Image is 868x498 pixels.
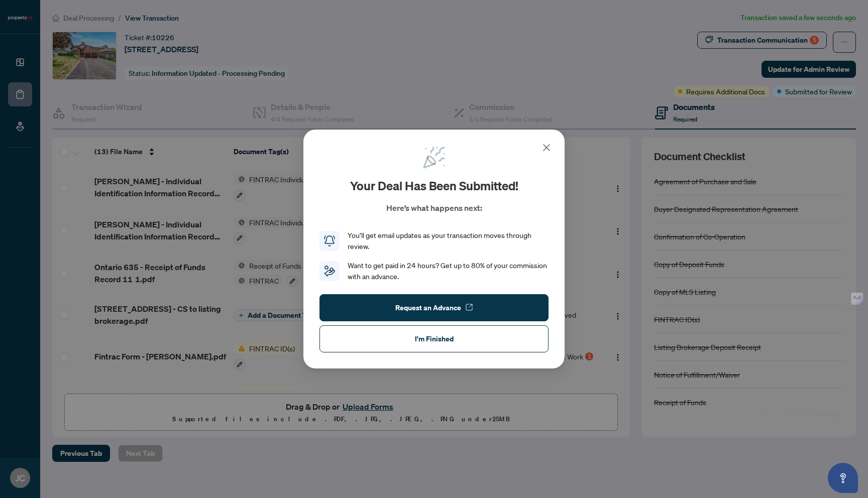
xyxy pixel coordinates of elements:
p: Here’s what happens next: [386,202,482,214]
button: Request an Advance [319,294,549,321]
button: Open asap [828,463,858,493]
span: Request an Advance [395,300,461,316]
span: I'm Finished [415,331,454,347]
h2: Your deal has been submitted! [350,178,518,194]
div: You’ll get email updates as your transaction moves through review. [348,230,549,252]
button: I'm Finished [319,325,549,352]
div: Want to get paid in 24 hours? Get up to 80% of your commission with an advance. [348,260,549,282]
